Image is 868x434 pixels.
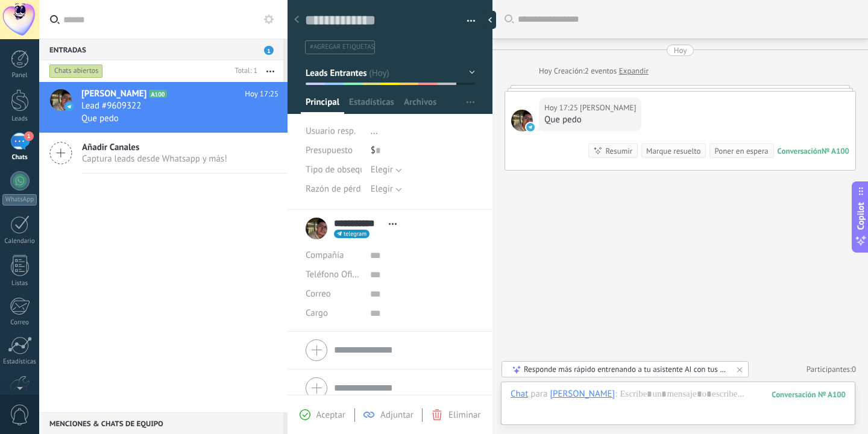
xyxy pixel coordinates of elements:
div: Hoy [539,65,554,77]
div: Listas [2,280,37,288]
div: Calendario [2,237,37,245]
span: 2 eventos [585,65,617,77]
span: 1 [264,46,274,55]
a: Participantes:0 [807,364,856,374]
div: Razón de pérdida [306,180,362,199]
span: Tipo de obsequio [306,165,372,174]
div: Presupuesto [306,141,362,160]
span: #agregar etiquetas [310,43,374,51]
div: Leads [2,115,37,123]
span: para [530,388,547,400]
div: $ [371,141,475,160]
span: 0 [852,364,856,374]
span: Estadísticas [349,96,394,114]
span: Presupuesto [306,145,353,156]
div: Oscar Matla [550,388,615,399]
a: Expandir [619,65,649,77]
span: telegram [344,231,366,237]
span: Oscar Matla [511,110,533,131]
div: Chats abiertos [49,64,103,78]
div: Menciones & Chats de equipo [39,412,283,434]
span: Captura leads desde Whatsapp y más! [82,153,227,165]
span: Correo [306,288,331,300]
span: Añadir Canales [82,142,227,153]
div: Resumir [605,145,632,157]
button: Elegir [371,180,402,199]
span: Hoy 17:25 [245,88,278,100]
span: Archivos [404,96,436,114]
div: 100 [772,389,846,400]
span: Aceptar [316,409,345,421]
a: avataricon[PERSON_NAME]A100Hoy 17:25Lead #9609322Que pedo [39,82,288,133]
button: Correo [306,285,331,304]
span: Elegir [371,164,393,175]
span: : [615,388,617,400]
div: Creación: [539,65,649,77]
span: Principal [306,96,339,114]
span: Eliminar [448,409,480,421]
span: ... [371,125,378,137]
div: Usuario resp. [306,122,362,141]
div: Entradas [39,39,283,60]
div: Panel [2,72,37,80]
span: Teléfono Oficina [306,269,368,280]
span: Adjuntar [380,409,414,421]
div: № A100 [822,146,849,156]
button: Teléfono Oficina [306,265,361,285]
span: Que pedo [81,113,119,124]
span: [PERSON_NAME] [81,88,146,100]
div: Marque resuelto [646,145,700,157]
div: Compañía [306,246,361,265]
div: Poner en espera [714,145,768,157]
button: Más [257,60,283,82]
div: Ocultar [484,11,496,29]
span: Copilot [855,203,867,230]
span: Elegir [371,183,393,195]
div: Tipo de obsequio [306,160,362,180]
div: Hoy 17:25 [544,102,580,114]
div: Total: 1 [230,65,257,77]
div: Cargo [306,304,361,323]
img: icon [65,102,74,111]
div: Que pedo [544,114,636,126]
img: telegram-sm.svg [526,123,535,131]
button: Elegir [371,160,402,180]
div: Correo [2,319,37,327]
span: Razón de pérdida [306,184,373,193]
span: 1 [24,131,34,141]
span: Lead #9609322 [81,100,141,112]
span: Oscar Matla [580,102,636,114]
div: Chats [2,154,37,162]
div: Conversación [778,146,822,156]
div: Responde más rápido entrenando a tu asistente AI con tus fuentes de datos [524,364,728,374]
div: Hoy [674,45,687,56]
div: Estadísticas [2,358,37,366]
span: A100 [149,90,166,98]
span: Cargo [306,309,328,318]
div: WhatsApp [2,194,37,206]
span: Usuario resp. [306,125,356,137]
